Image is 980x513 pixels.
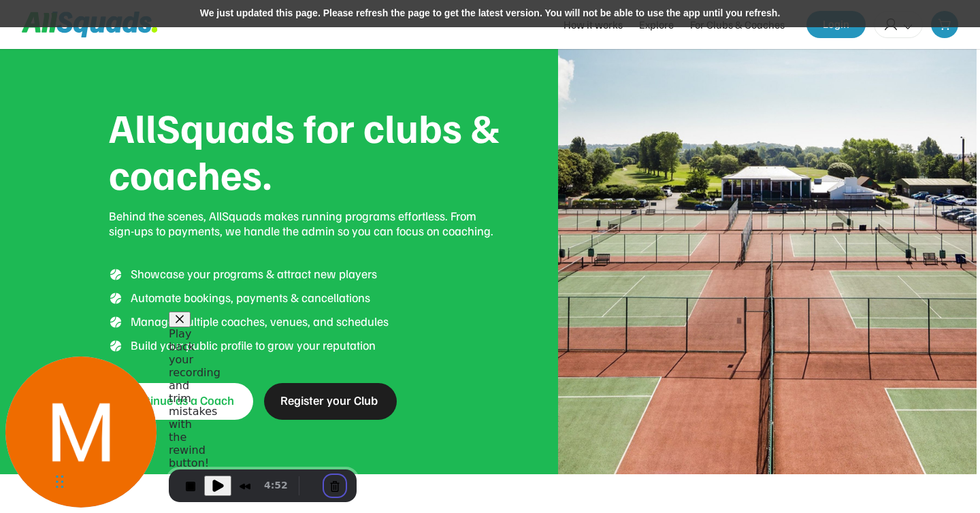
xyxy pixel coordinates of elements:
div: Build your public profile to grow your reputation [131,337,504,353]
div: AllSquads for clubs & coaches. [109,103,504,197]
div: Showcase your programs & attract new players [131,266,504,282]
div: Automate bookings, payments & cancellations [131,290,504,305]
span: Register your Club [280,393,378,408]
button: Register your Club [264,383,397,420]
div: Behind the scenes, AllSquads makes running programs effortless. From sign-ups to payments, we han... [109,208,504,239]
div: Manage multiple coaches, venues, and schedules [131,314,504,329]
